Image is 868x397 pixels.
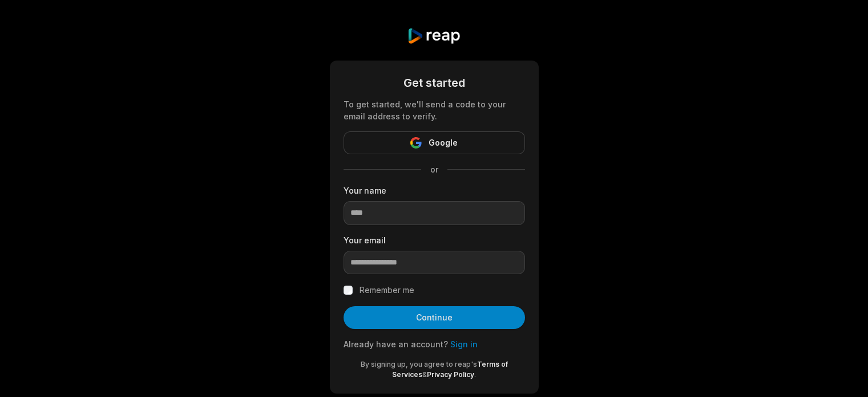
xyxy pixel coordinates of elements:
[421,163,447,175] span: or
[344,131,525,154] button: Google
[344,98,525,122] div: To get started, we'll send a code to your email address to verify.
[429,136,458,150] span: Google
[450,339,478,349] a: Sign in
[407,27,461,45] img: reap
[422,370,427,379] span: &
[361,360,477,368] span: By signing up, you agree to reap's
[474,370,476,379] span: .
[344,234,525,246] label: Your email
[344,339,448,349] span: Already have an account?
[427,370,474,379] a: Privacy Policy
[344,306,525,329] button: Continue
[344,74,525,91] div: Get started
[392,360,508,379] a: Terms of Services
[360,283,414,297] label: Remember me
[344,185,525,197] label: Your name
